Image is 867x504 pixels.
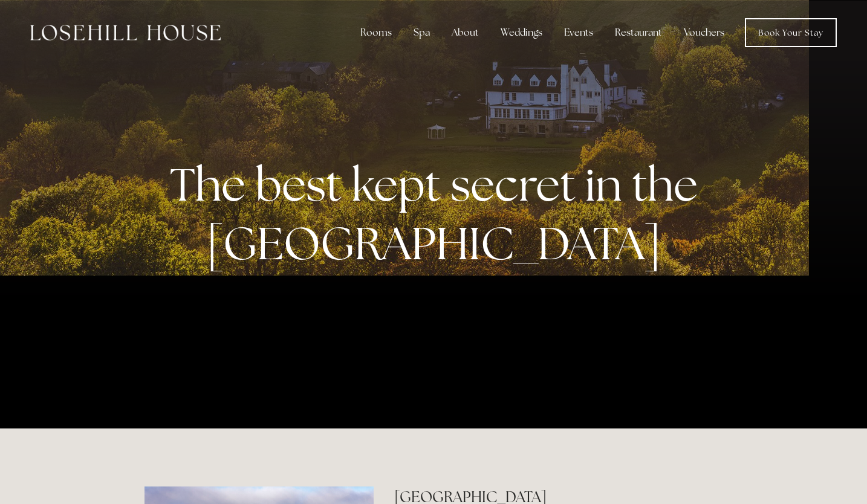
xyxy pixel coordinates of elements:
[674,21,734,45] a: Vouchers
[404,21,440,45] div: Spa
[170,155,707,273] strong: The best kept secret in the [GEOGRAPHIC_DATA]
[605,21,672,45] div: Restaurant
[30,25,221,40] img: Losehill House
[442,21,489,45] div: About
[745,18,837,47] a: Book Your Stay
[554,21,603,45] div: Events
[491,21,552,45] div: Weddings
[351,21,401,45] div: Rooms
